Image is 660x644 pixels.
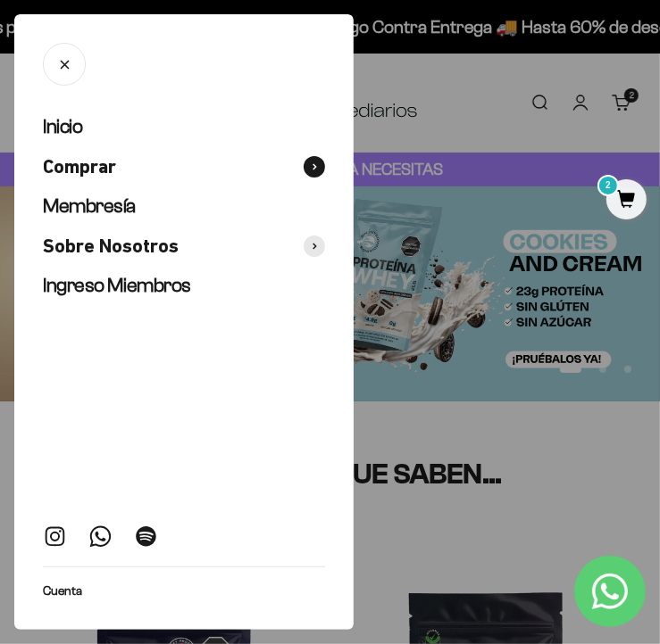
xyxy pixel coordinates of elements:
[43,154,116,180] span: Comprar
[43,115,82,137] span: Inicio
[43,194,325,219] a: Membresía
[606,191,647,211] a: 2
[43,114,325,140] a: Inicio
[43,273,325,299] a: Ingreso Miembros
[43,524,67,549] a: Síguenos en Instagram
[43,234,179,260] span: Sobre Nosotros
[88,524,113,549] a: Síguenos en WhatsApp
[134,524,158,549] a: Síguenos en Spotify
[43,274,191,296] span: Ingreso Miembros
[43,154,325,180] button: Comprar
[43,582,82,601] a: Cuenta
[43,234,325,260] button: Sobre Nosotros
[43,43,86,86] button: Cerrar
[597,175,619,196] mark: 2
[43,194,136,217] span: Membresía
